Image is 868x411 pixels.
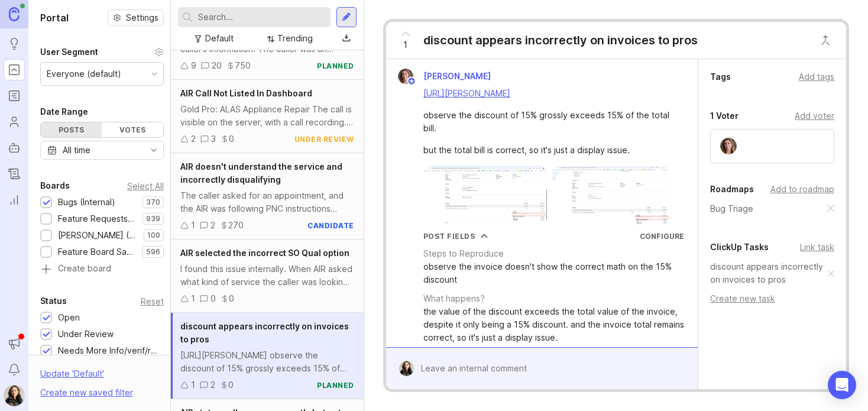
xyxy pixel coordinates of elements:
img: Maddy Martin [720,138,737,154]
a: AIR Call Not Listed In DashboardGold Pro: ALAS Appliance Repair The call is visible on the server... [171,80,364,153]
a: discount appears incorrectly on invoices to pros[URL][PERSON_NAME] observe the discount of 15% gr... [171,313,364,399]
a: Ideas [4,33,25,54]
div: 3 [211,132,216,145]
div: Boards [40,179,70,193]
div: Create new saved filter [40,386,133,399]
div: 750 [235,59,251,72]
div: 20 [212,59,222,72]
div: Everyone (default) [47,67,121,80]
img: Maddy Martin [398,69,413,84]
a: discount appears incorrectly on invoices to pros [710,260,828,286]
div: Select All [127,183,164,189]
span: 1 [403,38,407,51]
button: Notifications [4,359,25,380]
div: 1 [191,219,195,232]
img: Ysabelle Eugenio [4,385,25,406]
div: Open [58,311,80,324]
div: Posts [41,122,102,137]
div: I found this issue internally. When AIR asked what kind of service the caller was looking for [DA... [180,263,354,289]
button: Settings [108,9,164,26]
a: [URL][PERSON_NAME] [423,88,510,98]
a: Configure [640,232,684,241]
div: Reset [141,298,164,305]
button: Announcements [4,333,25,354]
div: Update ' Default ' [40,367,104,386]
img: https://canny-assets.io/images/6fa6328b348d963c3eb0dc237cb2972c.png [552,166,669,225]
a: AIR doesn't understand the service and incorrectly disqualifyingThe caller asked for an appointme... [171,153,364,240]
span: [PERSON_NAME] [423,71,491,81]
div: 9 [191,59,196,72]
div: All time [63,144,90,157]
div: Create new task [710,292,834,305]
div: observe the discount of 15% grossly exceeds 15% of the total bill. [423,109,674,135]
button: Post Fields [423,231,488,241]
div: The caller asked for an appointment, and the AIR was following PNC instructions correctly. But wh... [180,189,354,215]
a: Changelog [4,163,25,185]
a: AIR selected the incorrect SO Qual optionI found this issue internally. When AIR asked what kind ... [171,240,364,313]
div: Needs More Info/verif/repro [58,344,158,357]
div: Trending [277,32,313,45]
div: Add to roadmap [770,183,834,196]
a: Portal [4,59,25,80]
a: Maddy Martin[PERSON_NAME] [391,69,500,84]
div: 0 [229,292,234,305]
div: Status [40,294,67,308]
span: discount appears incorrectly on invoices to pros [180,321,349,344]
img: https://canny-assets.io/images/882440e10b75bc6e14f5b3527b9f9814.png [423,166,547,225]
div: Post Fields [423,231,475,241]
div: What happens? [423,292,485,305]
span: AIR doesn't understand the service and incorrectly disqualifying [180,161,342,185]
svg: toggle icon [144,145,163,155]
div: discount appears incorrectly on invoices to pros [423,32,698,48]
img: member badge [407,77,416,86]
div: Steps to Reproduce [423,247,504,260]
h1: Portal [40,11,69,25]
div: 270 [228,219,244,232]
div: the value of the discount exceeds the total value of the invoice, despite it only being a 15% dis... [423,305,684,344]
div: [URL][PERSON_NAME] observe the discount of 15% grossly exceeds 15% of the total bill. but the tot... [180,349,354,375]
div: 0 [229,132,234,145]
span: Settings [126,12,158,24]
div: 0 [228,378,234,391]
div: but the total bill is correct, so it's just a display issue. [423,144,674,157]
input: Search... [198,11,326,24]
div: Roadmaps [710,182,754,196]
div: observe the invoice doesn't show the correct math on the 15% discount [423,260,684,286]
div: Under Review [58,328,114,341]
a: Users [4,111,25,132]
p: 100 [147,231,160,240]
div: 2 [191,132,196,145]
div: Gold Pro: ALAS Appliance Repair The call is visible on the server, with a call recording. The cal... [180,103,354,129]
div: Feature Board Sandbox [DATE] [58,245,137,258]
div: Votes [102,122,163,137]
a: Bug Triage [710,202,753,215]
p: 939 [146,214,160,224]
div: Add voter [795,109,834,122]
a: Autopilot [4,137,25,158]
div: Date Range [40,105,88,119]
div: User Segment [40,45,98,59]
div: 0 [210,292,216,305]
a: Roadmaps [4,85,25,106]
a: Reporting [4,189,25,211]
div: [PERSON_NAME] (Public) [58,229,138,242]
div: Open Intercom Messenger [828,371,856,399]
div: 2 [210,219,215,232]
div: candidate [307,221,354,231]
div: under review [294,134,354,144]
img: Ysabelle Eugenio [399,361,414,376]
div: Add tags [799,70,834,83]
div: 1 [191,292,195,305]
span: AIR Call Not Listed In Dashboard [180,88,312,98]
div: ClickUp Tasks [710,240,769,254]
span: AIR selected the incorrect SO Qual option [180,248,349,258]
div: Bugs (Internal) [58,196,115,209]
div: planned [317,61,354,71]
div: Tags [710,70,731,84]
div: Feature Requests (Internal) [58,212,137,225]
img: Canny Home [9,7,20,21]
div: 1 [191,378,195,391]
p: 596 [146,247,160,257]
div: Default [205,32,234,45]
